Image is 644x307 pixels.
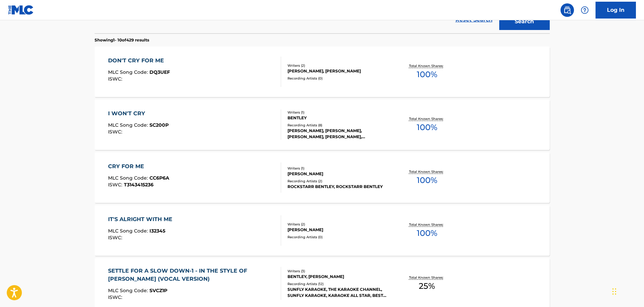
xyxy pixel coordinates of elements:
[108,215,176,223] div: IT'S ALRIGHT WITH ME
[610,275,644,307] iframe: Chat Widget
[108,122,149,128] span: MLC Song Code :
[578,3,591,17] div: Help
[108,162,169,171] div: CRY FOR ME
[149,228,165,234] span: I32345
[149,287,167,294] span: SVCZ1P
[287,269,389,274] div: Writers ( 3 )
[417,174,437,186] span: 100 %
[409,222,445,227] p: Total Known Shares:
[108,294,124,300] span: ISWC :
[108,235,124,241] span: ISWC :
[409,116,445,121] p: Total Known Shares:
[287,227,389,233] div: [PERSON_NAME]
[287,184,389,190] div: ROCKSTARR BENTLEY, ROCKSTARR BENTLEY
[596,2,636,19] a: Log In
[108,267,275,283] div: SETTLE FOR A SLOW DOWN-1 - IN THE STYLE OF [PERSON_NAME] (VOCAL VERSION)
[287,68,389,74] div: [PERSON_NAME], [PERSON_NAME]
[287,286,389,299] div: SUNFLY KARAOKE, THE KARAOKE CHANNEL, SUNFLY KARAOKE, KARAOKE ALL STAR, BEST KARAOKE
[287,76,389,81] div: Recording Artists ( 0 )
[108,69,149,75] span: MLC Song Code :
[287,115,389,121] div: BENTLEY
[409,275,445,280] p: Total Known Shares:
[563,6,571,14] img: search
[108,110,169,118] div: I WON'T CRY
[287,274,389,280] div: BENTLEY, [PERSON_NAME]
[108,57,170,65] div: DON'T CRY FOR ME
[287,110,389,115] div: Writers ( 1 )
[581,6,589,14] img: help
[287,179,389,184] div: Recording Artists ( 2 )
[149,175,169,181] span: CC6P6A
[95,37,149,43] p: Showing 1 - 10 of 429 results
[409,169,445,174] p: Total Known Shares:
[108,129,124,135] span: ISWC :
[95,99,550,150] a: I WON'T CRYMLC Song Code:SC200PISWC:Writers (1)BENTLEYRecording Artists (8)[PERSON_NAME], [PERSON...
[287,63,389,68] div: Writers ( 2 )
[95,205,550,256] a: IT'S ALRIGHT WITH MEMLC Song Code:I32345ISWC:Writers (2)[PERSON_NAME]Recording Artists (0)Total K...
[287,166,389,171] div: Writers ( 1 )
[419,280,435,292] span: 25 %
[287,235,389,240] div: Recording Artists ( 0 )
[287,171,389,177] div: [PERSON_NAME]
[417,68,437,81] span: 100 %
[287,222,389,227] div: Writers ( 2 )
[417,121,437,133] span: 100 %
[149,122,169,128] span: SC200P
[417,227,437,239] span: 100 %
[149,69,170,75] span: DQ3UEF
[287,281,389,286] div: Recording Artists ( 12 )
[499,13,550,30] button: Search
[612,281,616,302] div: Drag
[124,182,154,188] span: T3143415236
[95,47,550,97] a: DON'T CRY FOR MEMLC Song Code:DQ3UEFISWC:Writers (2)[PERSON_NAME], [PERSON_NAME]Recording Artists...
[8,5,34,15] img: MLC Logo
[409,63,445,68] p: Total Known Shares:
[95,152,550,203] a: CRY FOR MEMLC Song Code:CC6P6AISWC:T3143415236Writers (1)[PERSON_NAME]Recording Artists (2)ROCKST...
[108,76,124,82] span: ISWC :
[108,175,149,181] span: MLC Song Code :
[108,182,124,188] span: ISWC :
[108,228,149,234] span: MLC Song Code :
[561,3,574,17] a: Public Search
[108,287,149,294] span: MLC Song Code :
[287,123,389,128] div: Recording Artists ( 8 )
[287,128,389,140] div: [PERSON_NAME], [PERSON_NAME], [PERSON_NAME], [PERSON_NAME], [PERSON_NAME]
